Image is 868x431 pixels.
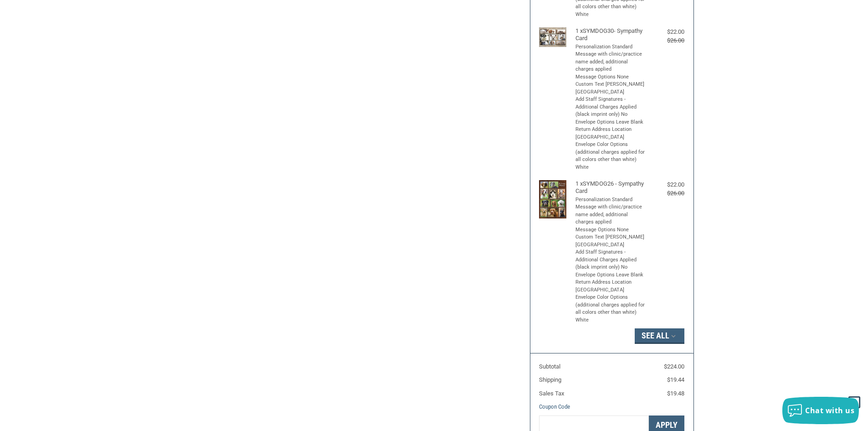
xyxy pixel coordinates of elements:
li: Message Options None [575,226,646,234]
div: $22.00 [648,27,684,36]
li: Envelope Options Leave Blank [575,119,646,126]
li: Personalization Standard Message with clinic/practice name added, additional charges applied [575,43,646,73]
span: Shipping [539,376,561,383]
button: See All [635,328,684,344]
li: Personalization Standard Message with clinic/practice name added, additional charges applied [575,196,646,226]
li: Return Address Location [GEOGRAPHIC_DATA] [575,279,646,294]
span: $19.44 [667,376,684,383]
li: Custom Text [PERSON_NAME][GEOGRAPHIC_DATA] [575,81,646,96]
li: Envelope Color Options (additional charges applied for all colors other than white) White [575,141,646,171]
span: Chat with us [805,405,854,415]
span: Subtotal [539,363,560,370]
span: $19.48 [667,390,684,397]
li: Add Staff Signatures - Additional Charges Applied (black imprint only) No [575,96,646,119]
a: Coupon Code [539,403,570,410]
li: Message Options None [575,73,646,81]
div: $26.00 [648,189,684,198]
h4: 1 x SYMDOG26 - Sympathy Card [575,180,646,195]
div: $22.00 [648,180,684,189]
li: Add Staff Signatures - Additional Charges Applied (black imprint only) No [575,249,646,271]
span: Sales Tax [539,390,564,397]
li: Return Address Location [GEOGRAPHIC_DATA] [575,126,646,141]
div: $26.00 [648,36,684,45]
span: $224.00 [664,363,684,370]
li: Envelope Color Options (additional charges applied for all colors other than white) White [575,294,646,324]
button: Chat with us [782,397,859,424]
li: Custom Text [PERSON_NAME][GEOGRAPHIC_DATA] [575,234,646,249]
li: Envelope Options Leave Blank [575,271,646,279]
h4: 1 x SYMDOG30- Sympathy Card [575,27,646,42]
